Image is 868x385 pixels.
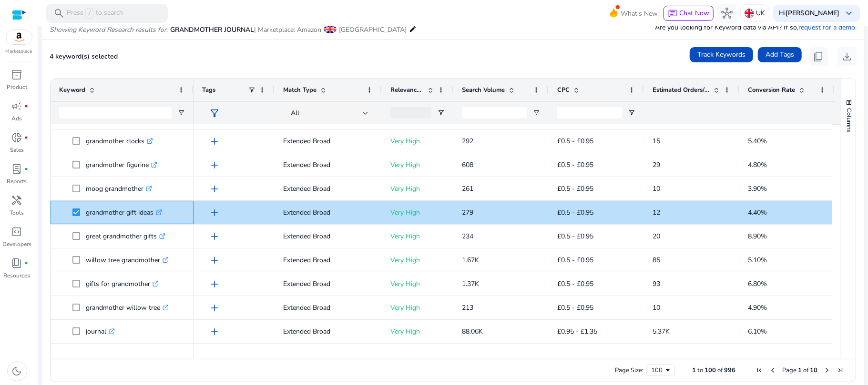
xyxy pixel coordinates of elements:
span: Add Tags [766,49,794,59]
i: Showing Keyword Research results for: [50,25,168,34]
input: Keyword Filter Input [59,107,172,118]
span: lab_profile [11,163,23,175]
p: Very High [390,203,445,222]
p: grandmother clocks [86,131,153,151]
img: uk.svg [745,9,754,18]
span: 234 [462,232,473,241]
span: £0.5 - £0.95 [557,184,593,193]
button: Track Keywords [690,47,753,62]
div: First Page [756,366,763,374]
span: 85 [653,256,660,265]
span: 608 [462,160,473,169]
p: Extended Broad [283,322,373,341]
b: [PERSON_NAME] [786,9,839,18]
span: Conversion Rate [748,86,795,94]
p: Extended Broad [283,203,373,222]
span: CPC [557,86,570,94]
p: Extended Broad [283,346,373,365]
div: 100 [651,366,664,375]
span: download [841,51,853,62]
span: fiber_manual_record [25,261,29,265]
p: Ads [12,114,22,123]
button: Open Filter Menu [532,109,540,117]
button: Add Tags [758,47,802,62]
span: Match Type [283,86,317,94]
span: 1.67K [462,256,479,265]
span: add [209,136,220,147]
span: Chat Now [679,9,709,18]
p: grandmother gifts from grandchildren [86,346,207,365]
p: gifts for grandmother [86,274,159,294]
span: add [209,255,220,266]
span: 10 [810,366,817,375]
span: add [209,159,220,171]
p: Press to search [67,8,123,19]
span: 1 [798,366,802,375]
span: 279 [462,208,473,217]
p: Very High [390,346,445,365]
p: Extended Broad [283,298,373,317]
span: 93 [653,279,660,288]
span: 292 [462,137,473,146]
p: Extended Broad [283,250,373,270]
span: add [209,207,220,218]
span: 6.10% [748,327,767,336]
span: Track Keywords [697,49,745,59]
button: download [837,47,857,66]
span: chat [668,9,677,19]
p: UK [756,5,765,21]
span: 15 [653,137,660,146]
span: handyman [11,195,23,206]
span: code_blocks [11,226,23,237]
div: Page Size [646,365,675,376]
span: Keyword [59,86,85,94]
span: £0.95 - £1.35 [557,327,597,336]
span: filter_alt [209,108,220,119]
p: Very High [390,179,445,198]
span: campaign [11,100,23,112]
p: Hi [779,10,839,17]
span: 5.10% [748,256,767,265]
p: Sales [10,146,24,154]
span: dark_mode [11,365,23,377]
span: 29 [653,160,660,169]
p: Product [7,83,27,91]
span: add [209,183,220,195]
span: £0.5 - £0.95 [557,303,593,312]
span: book_4 [11,257,23,269]
p: willow tree grandmother [86,250,169,270]
span: 4.40% [748,208,767,217]
span: £0.5 - £0.95 [557,256,593,265]
p: grandmother figurine [86,155,157,175]
span: add [209,302,220,314]
span: fiber_manual_record [25,167,29,171]
div: Next Page [823,366,831,374]
p: Very High [390,227,445,246]
span: 1.37K [462,279,479,288]
p: Very High [390,298,445,317]
button: chatChat Now [664,6,714,21]
p: Very High [390,322,445,341]
span: to [697,366,703,375]
span: £0.5 - £0.95 [557,208,593,217]
span: / [85,8,94,19]
span: 10 [653,184,660,193]
p: moog grandmother [86,179,152,198]
span: 3.90% [748,184,767,193]
p: Very High [390,131,445,151]
span: £0.5 - £0.95 [557,137,593,146]
span: Tags [202,86,215,94]
span: 100 [705,366,716,375]
p: Extended Broad [283,155,373,175]
p: Reports [7,177,27,186]
span: Relevance Score [390,86,424,94]
span: 213 [462,303,473,312]
span: content_copy [813,51,824,62]
p: grandmother gift ideas [86,203,162,222]
span: fiber_manual_record [25,104,29,108]
div: Page Size: [615,366,643,375]
button: content_copy [809,47,828,66]
p: Extended Broad [283,179,373,198]
span: search [53,8,65,19]
div: Last Page [837,366,844,374]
